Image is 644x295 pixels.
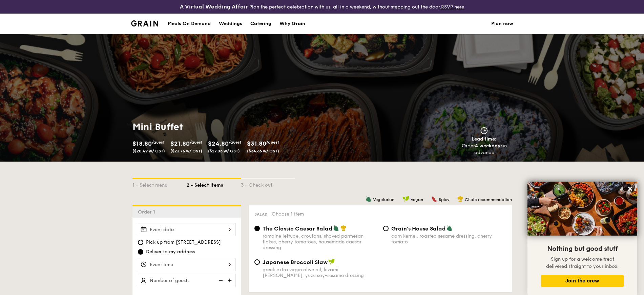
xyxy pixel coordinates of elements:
span: Spicy [439,197,449,202]
input: Event date [138,223,235,236]
div: Plan the perfect celebration with us, all in a weekend, without stepping out the door. [127,3,517,11]
input: The Classic Caesar Saladromaine lettuce, croutons, shaved parmesan flakes, cherry tomatoes, house... [254,226,260,231]
span: ($20.49 w/ GST) [132,149,165,153]
img: icon-spicy.37a8142b.svg [431,196,437,202]
img: icon-add.58712e84.svg [225,274,235,287]
span: ($27.03 w/ GST) [208,149,240,153]
a: Catering [246,14,275,34]
h1: Mini Buffet [132,121,319,133]
img: icon-vegan.f8ff3823.svg [328,259,335,265]
span: /guest [229,140,242,145]
img: icon-clock.2db775ea.svg [479,127,489,134]
span: Chef's recommendation [465,197,512,202]
span: Salad [254,212,268,217]
div: greek extra virgin olive oil, kizami [PERSON_NAME], yuzu soy-sesame dressing [263,267,378,278]
span: Deliver to my address [146,248,195,255]
div: 1 - Select menu [132,179,187,189]
div: Meals On Demand [168,14,211,34]
span: $18.80 [132,140,152,147]
a: RSVP here [441,4,464,10]
div: romaine lettuce, croutons, shaved parmesan flakes, cherry tomatoes, housemade caesar dressing [263,233,378,251]
span: /guest [152,140,165,145]
img: icon-vegetarian.fe4039eb.svg [366,196,372,202]
span: ($34.66 w/ GST) [247,149,279,153]
span: The Classic Caesar Salad [263,225,332,232]
div: 2 - Select items [187,179,241,189]
img: icon-vegan.f8ff3823.svg [402,196,409,202]
span: Lead time: [472,136,497,142]
a: Meals On Demand [164,14,215,34]
div: 3 - Check out [241,179,295,189]
span: $21.80 [170,140,190,147]
span: Choose 1 item [272,211,304,217]
input: Number of guests [138,274,235,287]
a: Plan now [491,14,513,34]
a: Why Grain [275,14,309,34]
div: Catering [250,14,271,34]
h4: A Virtual Wedding Affair [180,3,248,11]
span: Order 1 [138,209,158,215]
div: Why Grain [279,14,305,34]
span: Sign up for a welcome treat delivered straight to your inbox. [546,256,619,269]
input: Pick up from [STREET_ADDRESS] [138,240,143,245]
button: Join the crew [541,275,624,287]
img: Grain [131,20,159,26]
img: DSC07876-Edit02-Large.jpeg [527,182,637,236]
span: $31.80 [247,140,266,147]
span: /guest [190,140,203,145]
input: Deliver to my address [138,249,143,255]
button: Close [625,183,636,194]
a: Logotype [131,20,159,26]
img: icon-vegetarian.fe4039eb.svg [446,225,453,231]
input: Grain's House Saladcorn kernel, roasted sesame dressing, cherry tomato [383,226,389,231]
span: Japanese Broccoli Slaw [263,259,328,265]
input: Event time [138,258,235,271]
span: Vegetarian [373,197,394,202]
span: ($23.76 w/ GST) [170,149,202,153]
img: icon-vegetarian.fe4039eb.svg [333,225,339,231]
a: Weddings [215,14,246,34]
span: Vegan [411,197,423,202]
img: icon-chef-hat.a58ddaea.svg [340,225,347,231]
span: Grain's House Salad [391,225,446,232]
img: icon-reduce.1d2dbef1.svg [215,274,225,287]
strong: 4 weekdays [475,143,503,149]
span: $24.80 [208,140,229,147]
input: Japanese Broccoli Slawgreek extra virgin olive oil, kizami [PERSON_NAME], yuzu soy-sesame dressing [254,259,260,265]
img: icon-chef-hat.a58ddaea.svg [457,196,463,202]
span: /guest [266,140,279,145]
div: corn kernel, roasted sesame dressing, cherry tomato [391,233,506,245]
span: Pick up from [STREET_ADDRESS] [146,239,221,246]
div: Order in advance [454,143,515,156]
div: Weddings [219,14,242,34]
span: Nothing but good stuff [547,245,618,253]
